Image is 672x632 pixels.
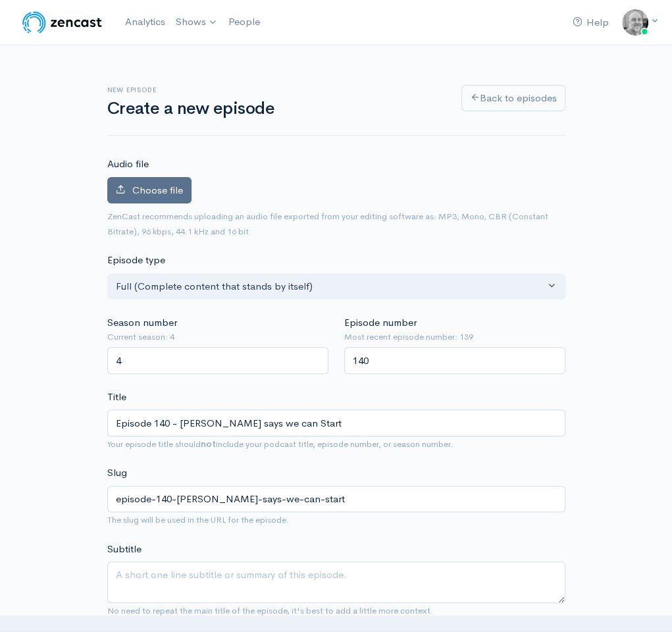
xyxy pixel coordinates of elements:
[116,279,545,294] div: Full (Complete content that stands by itself)
[107,409,565,436] input: What is the episode's title?
[107,605,433,616] small: No need to repeat the main title of the episode, it's best to add a little more context.
[107,330,328,344] small: Current season: 4
[107,253,165,268] label: Episode type
[107,99,446,118] h1: Create a new episode
[20,9,104,36] img: ZenCast Logo
[461,85,565,112] a: Back to episodes
[107,486,565,513] input: title-of-episode
[107,211,548,237] small: ZenCast recommends uploading an audio file exported from your editing software as: MP3, Mono, CBR...
[201,438,216,450] strong: not
[107,465,127,481] label: Slug
[107,347,328,374] input: Enter season number for this episode
[622,9,648,36] img: ...
[223,8,265,36] a: People
[107,86,446,93] h6: New episode
[344,347,565,374] input: Enter episode number
[107,438,453,450] small: Your episode title should include your podcast title, episode number, or season number.
[120,8,170,36] a: Analytics
[567,9,614,37] a: Help
[344,315,417,330] label: Episode number
[132,184,183,196] span: Choose file
[107,315,177,330] label: Season number
[107,514,289,525] small: The slug will be used in the URL for the episode.
[107,273,565,300] button: Full (Complete content that stands by itself)
[170,8,223,37] a: Shows
[107,390,126,405] label: Title
[107,157,149,172] label: Audio file
[107,542,142,557] label: Subtitle
[344,330,565,344] small: Most recent episode number: 139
